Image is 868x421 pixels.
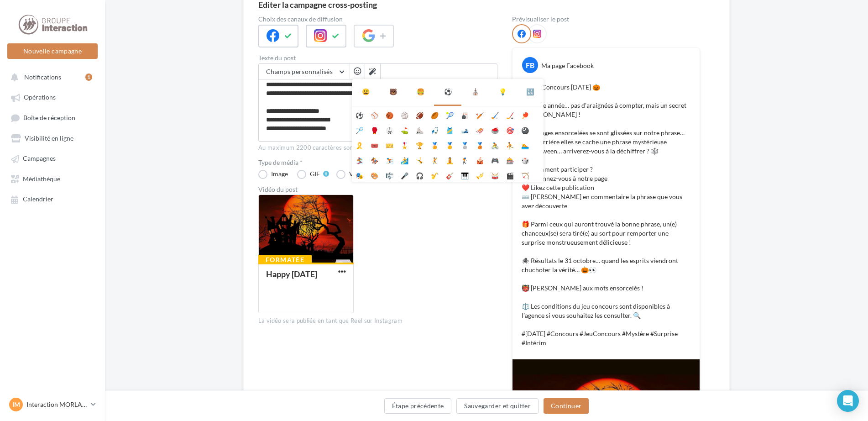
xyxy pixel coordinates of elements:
div: 1 [85,74,92,81]
a: IM Interaction MORLAIX [7,396,98,413]
button: Notifications 1 [5,68,96,85]
button: Sauvegarder et quitter [456,398,539,414]
li: ⛷️ [382,152,397,167]
a: Campagnes [5,150,99,166]
li: 🥋 [382,121,397,137]
li: 🥈 [457,137,472,152]
li: 🏀 [382,106,397,121]
div: 💡 [499,86,507,97]
a: Médiathèque [5,170,99,187]
div: Vidéo [349,171,366,177]
li: 🏊 [518,137,533,152]
li: 🥊 [367,121,382,137]
li: 🎿 [457,121,472,137]
li: 🧘 [442,152,457,167]
li: 🎫 [382,137,397,152]
li: 🎱 [518,121,533,137]
li: ⚽ [352,106,367,121]
div: Ma page Facebook [541,61,594,70]
button: Continuer [544,398,589,414]
li: 🥇 [442,137,457,152]
span: Boîte de réception [23,114,75,121]
li: 🏓 [518,106,533,121]
a: Visibilité en ligne [5,130,99,146]
li: 🏏 [472,106,487,121]
li: 🏄 [397,152,412,167]
li: ⛸️ [412,121,427,137]
li: 🎳 [457,106,472,121]
div: La vidéo sera publiée en tant que Reel sur Instagram [258,317,497,325]
span: Champs personnalisés [266,68,333,75]
a: Boîte de réception [5,109,99,126]
button: Étape précédente [384,398,452,414]
li: 🎪 [472,152,487,167]
li: 🎮 [487,152,502,167]
li: ⛳ [397,121,412,137]
span: Calendrier [23,195,53,203]
span: Campagnes [23,155,56,163]
li: 🎲 [518,152,533,167]
a: Opérations [5,89,99,105]
li: 🏉 [427,106,442,121]
li: ⚾ [367,106,382,121]
div: Vidéo du post [258,186,497,193]
li: 🎟️ [367,137,382,152]
div: ⚽ [444,86,452,97]
div: 😃 [362,86,370,97]
li: 🥌 [487,121,502,137]
li: 🎾 [442,106,457,121]
li: 🎸 [442,167,457,182]
div: 🐻 [389,86,397,97]
div: Formatée [258,255,312,265]
p: 🎃 Jeu Concours [DATE] 🎃 👻 Cette année… pas d’araignées à compter, mais un secret à [PERSON_NAME] ... [522,83,690,347]
li: 🎤 [397,167,412,182]
li: 🎖️ [397,137,412,152]
li: 🎣 [427,121,442,137]
li: 🏑 [487,106,502,121]
label: 895/2200 [258,132,497,142]
span: IM [12,400,20,409]
li: ⛹️ [502,137,518,152]
li: 🏹 [518,167,533,182]
button: Champs personnalisés [259,64,350,79]
li: 🎷 [427,167,442,182]
li: 🥉 [472,137,487,152]
div: GIF [310,171,320,177]
li: 🎹 [457,167,472,182]
div: Image [271,171,288,177]
label: Texte du post [258,55,497,61]
div: Editer la campagne cross-posting [258,0,377,9]
div: ⛪ [471,86,479,97]
li: 🏐 [397,106,412,121]
li: 🏅 [427,137,442,152]
li: 🚴 [487,137,502,152]
li: 🎨 [367,167,382,182]
span: Médiathèque [23,175,60,183]
div: 🔣 [526,86,534,97]
li: 🎯 [502,121,518,137]
div: Open Intercom Messenger [837,390,859,412]
li: 🎬 [502,167,518,182]
li: 🛷 [472,121,487,137]
li: 🏈 [412,106,427,121]
div: Happy [DATE] [266,269,317,279]
li: 🏌 [457,152,472,167]
div: FB [522,57,538,73]
span: Opérations [24,94,56,101]
li: 🎭 [352,167,367,182]
p: Interaction MORLAIX [26,400,87,409]
div: Prévisualiser le post [512,16,700,22]
li: 🎧 [412,167,427,182]
li: 🏂 [352,152,367,167]
li: 🎺 [472,167,487,182]
label: Choix des canaux de diffusion [258,16,497,22]
label: Type de média * [258,159,497,166]
li: 🤸 [412,152,427,167]
li: 🎗️ [352,137,367,152]
button: Nouvelle campagne [7,43,98,59]
li: 🏸 [352,121,367,137]
li: 🎽 [442,121,457,137]
li: 🥁 [487,167,502,182]
span: Visibilité en ligne [25,134,73,142]
div: 🍔 [417,86,424,97]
